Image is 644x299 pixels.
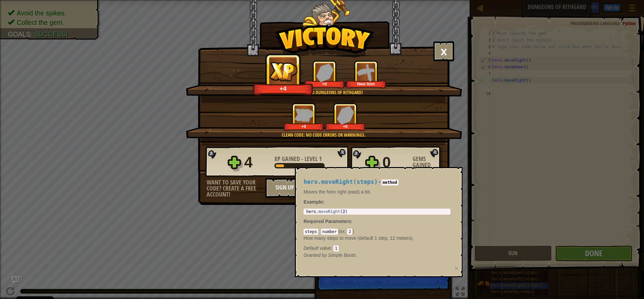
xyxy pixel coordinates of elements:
[454,265,459,272] button: ×
[265,178,349,198] button: Sign Up to Save Progress
[345,229,347,234] span: :
[303,155,319,163] span: Level
[381,179,398,185] code: method
[357,63,375,82] img: New Item
[306,81,343,86] div: +0
[326,124,364,129] div: +0
[274,155,301,163] span: XP Gained
[218,132,429,138] div: Clean code: no code errors or warnings.
[340,229,345,234] span: ex
[304,229,318,235] code: steps
[304,199,324,205] strong: :
[337,106,354,124] img: Gems Gained
[275,25,374,58] img: Victory
[318,229,321,234] span: :
[331,245,334,251] span: :
[304,228,450,251] div: ( )
[207,179,265,198] div: Want to save your code? Create a free account!
[294,108,313,122] img: XP Gained
[304,189,450,195] p: Moves the hero right (east) a bit.
[304,235,450,241] p: How many steps to move (default 1 step, 12 meters).
[304,179,450,185] h4: -
[304,252,328,258] span: Granted by
[304,199,323,205] span: Example
[304,252,357,258] em: Simple Boots.
[244,152,270,173] div: 4
[347,229,352,235] code: 2
[304,219,351,224] span: Required Parameters
[319,155,322,163] span: 1
[304,178,378,185] span: hero.moveRight(steps)
[218,89,429,96] div: You completed Dungeons of Kithgard!
[255,85,312,92] div: +4
[321,229,338,235] code: number
[316,63,333,82] img: Gems Gained
[333,245,338,251] code: 1
[267,60,300,83] img: XP Gained
[382,152,409,173] div: 0
[274,156,322,162] div: -
[285,124,323,129] div: +0
[413,156,443,168] div: Gems Gained
[347,81,385,86] div: New Item
[433,41,454,61] button: ×
[351,219,353,224] span: :
[304,245,331,251] span: Default value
